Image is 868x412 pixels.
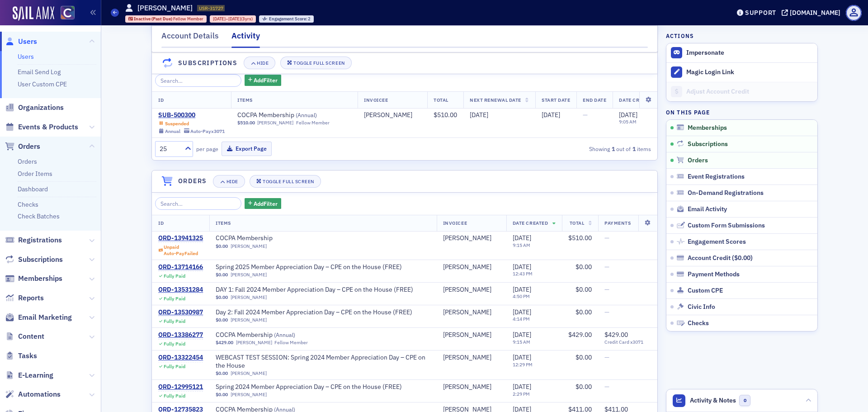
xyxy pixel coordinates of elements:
[269,16,308,22] span: Engagement Score :
[739,395,750,406] span: 0
[604,331,628,339] span: $429.00
[570,220,585,226] span: Total
[216,263,402,271] a: Spring 2025 Member Appreciation Day – CPE on the House (FREE)
[513,331,531,339] span: [DATE]
[18,103,64,113] span: Organizations
[5,103,64,113] a: Organizations
[576,353,592,361] span: $0.00
[604,263,609,271] span: —
[688,189,764,197] span: On-Demand Registrations
[216,370,228,376] span: $0.00
[237,111,351,119] span: COCPA Membership
[158,383,203,391] a: ORD-12995121
[470,97,521,103] span: Next Renewal Date
[158,234,203,242] a: ORD-13941325
[686,68,813,76] div: Magic Login Link
[576,308,592,316] span: $0.00
[513,391,530,397] time: 2:29 PM
[568,331,592,339] span: $429.00
[18,52,34,61] a: Users
[443,234,491,242] a: [PERSON_NAME]
[443,383,491,391] div: [PERSON_NAME]
[190,128,225,134] div: Auto-Pay x3071
[513,234,531,242] span: [DATE]
[513,293,530,299] time: 4:50 PM
[5,370,53,380] a: E-Learning
[231,243,267,249] a: [PERSON_NAME]
[222,142,272,156] button: Export Page
[231,30,260,48] div: Activity
[158,308,203,317] div: ORD-13530987
[280,57,352,70] button: Toggle Full Screen
[274,340,308,346] div: Fellow Member
[216,383,402,391] a: Spring 2024 Member Appreciation Day – CPE on the House (FREE)
[688,124,727,132] span: Memberships
[686,88,813,96] div: Adjust Account Credit
[568,234,592,242] span: $510.00
[274,331,295,338] span: ( Annual )
[158,111,225,119] div: SUB-500300
[213,16,253,22] div: – (3yrs)
[158,97,164,103] span: ID
[470,111,488,119] span: [DATE]
[18,313,72,322] span: Email Marketing
[790,9,840,17] div: [DOMAIN_NAME]
[158,331,203,339] a: ORD-13386277
[178,58,237,68] h4: Subscriptions
[216,354,430,369] a: WEBCAST TEST SESSION: Spring 2024 Member Appreciation Day – CPE on the House
[666,82,817,101] a: Adjust Account Credit
[216,331,330,339] a: COCPA Membership (Annual)
[244,57,275,70] button: Hide
[160,144,179,154] div: 25
[269,17,311,22] div: 2
[216,392,228,398] span: $0.00
[216,286,413,294] a: DAY 1: Fall 2024 Member Appreciation Day – CPE on the House (FREE)
[199,5,223,11] span: USR-31727
[688,303,715,311] span: Civic Info
[513,270,533,277] time: 12:43 PM
[164,393,185,399] div: Fully Paid
[178,176,207,186] h4: Orders
[231,272,267,278] a: [PERSON_NAME]
[245,198,282,209] button: AddFilter
[18,170,52,178] a: Order Items
[158,220,164,226] span: ID
[443,331,491,339] a: [PERSON_NAME]
[165,121,189,127] div: Suspended
[161,30,219,47] div: Account Details
[443,308,491,317] a: [PERSON_NAME]
[688,319,709,327] span: Checks
[604,339,651,345] span: Credit Card x3071
[158,286,203,294] a: ORD-13531284
[5,293,44,303] a: Reports
[745,9,776,17] div: Support
[158,263,203,271] a: ORD-13714166
[688,140,728,148] span: Subscriptions
[443,354,491,362] a: [PERSON_NAME]
[18,68,61,76] a: Email Send Log
[164,296,185,302] div: Fully Paid
[18,331,44,341] span: Content
[18,274,62,284] span: Memberships
[231,294,267,300] a: [PERSON_NAME]
[164,244,198,256] div: Unpaid
[782,9,844,16] button: [DOMAIN_NAME]
[604,308,609,316] span: —
[216,308,412,317] span: Day 2: Fall 2024 Member Appreciation Day – CPE on the House (FREE)
[296,111,317,118] span: ( Annual )
[237,111,351,119] a: COCPA Membership (Annual)
[18,37,37,47] span: Users
[18,212,60,220] a: Check Batches
[443,308,500,317] span: Cary Young
[237,97,253,103] span: Items
[164,251,198,256] div: Auto-Pay Failed
[434,111,457,119] span: $510.00
[542,97,570,103] span: Start Date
